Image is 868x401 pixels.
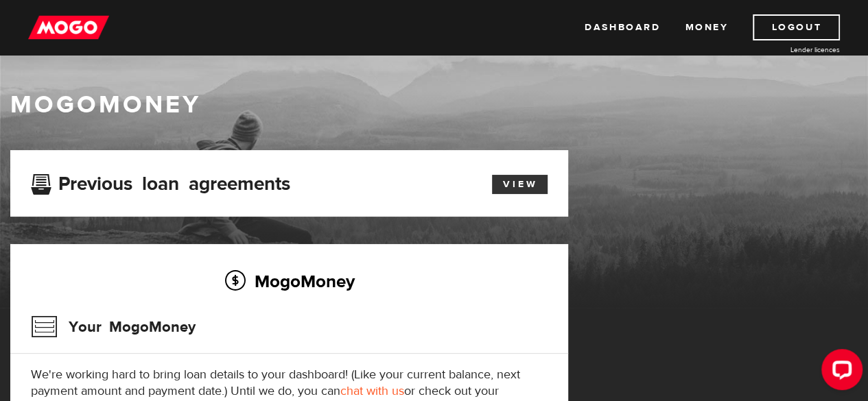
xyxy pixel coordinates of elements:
a: Money [685,14,728,40]
h1: MogoMoney [10,90,858,119]
img: mogo_logo-11ee424be714fa7cbb0f0f49df9e16ec.png [28,14,109,40]
iframe: LiveChat chat widget [810,343,868,401]
h3: Your MogoMoney [31,309,196,345]
a: Logout [753,14,840,40]
a: Dashboard [585,14,660,40]
a: chat with us [340,383,404,399]
h3: Previous loan agreements [31,173,290,191]
a: View [492,175,548,194]
a: Lender licences [737,45,840,55]
h2: MogoMoney [31,267,548,295]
